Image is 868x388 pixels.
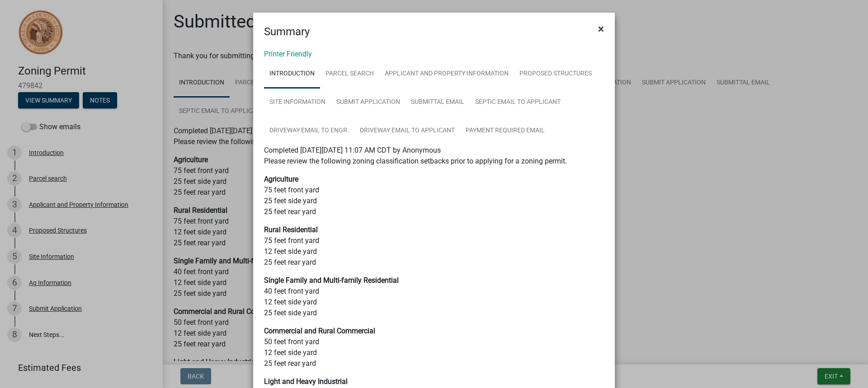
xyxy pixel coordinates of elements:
[460,117,550,145] a: Payment Required Email
[264,88,331,117] a: Site Information
[264,50,312,58] a: Printer Friendly
[331,88,406,117] a: Submit Application
[320,60,379,89] a: Parcel search
[514,60,597,89] a: Proposed Structures
[264,23,310,40] h4: Summary
[264,174,604,217] p: 75 feet front yard 25 feet side yard 25 feet rear yard
[264,377,348,386] strong: Light and Heavy Industrial
[264,156,604,167] p: Please review the following zoning classification setbacks prior to applying for a zoning permit.
[264,117,354,145] a: Driveway Email to Engr.
[354,117,460,145] a: Driveway Email to Applicant
[598,23,604,35] span: ×
[264,326,604,369] p: 50 feet front yard 12 feet side yard 25 feet rear yard
[591,16,611,42] button: Close
[264,276,399,285] strong: Single Family and Multi-family Residential
[264,225,318,234] strong: Rural Residential
[379,60,514,89] a: Applicant and Property Information
[406,88,470,117] a: Submittal Email
[264,60,320,89] a: Introduction
[470,88,566,117] a: Septic Email to Applicant
[264,275,604,318] p: 40 feet front yard 12 feet side yard 25 feet side yard
[264,327,375,335] strong: Commercial and Rural Commercial
[264,224,604,268] p: 75 feet front yard 12 feet side yard 25 feet rear yard
[264,146,441,154] span: Completed [DATE][DATE] 11:07 AM CDT by Anonymous
[264,175,298,183] strong: Agriculture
